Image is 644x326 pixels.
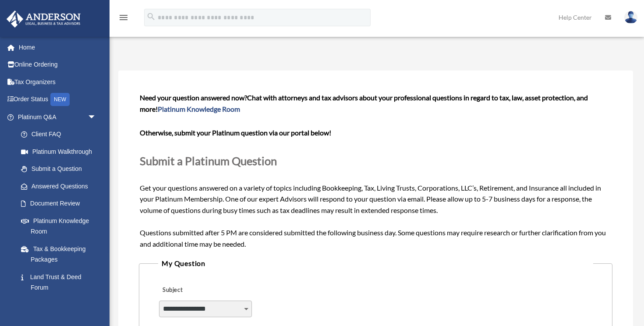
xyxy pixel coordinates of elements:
[6,39,110,56] a: Home
[12,126,110,143] a: Client FAQ
[118,12,129,23] i: menu
[12,240,110,268] a: Tax & Bookkeeping Packages
[140,128,331,137] b: Otherwise, submit your Platinum question via our portal below!
[158,257,593,269] legend: My Question
[12,160,105,178] a: Submit a Question
[146,12,156,21] i: search
[4,11,83,28] img: Anderson Advisors Platinum Portal
[118,15,129,23] a: menu
[140,93,612,248] span: Get your questions answered on a variety of topics including Bookkeeping, Tax, Living Trusts, Cor...
[140,154,277,167] span: Submit a Platinum Question
[6,91,110,109] a: Order StatusNEW
[12,212,110,240] a: Platinum Knowledge Room
[6,73,110,91] a: Tax Organizers
[12,268,110,296] a: Land Trust & Deed Forum
[12,143,110,160] a: Platinum Walkthrough
[50,93,70,106] div: NEW
[12,296,110,314] a: Portal Feedback
[6,56,110,74] a: Online Ordering
[624,11,637,24] img: User Pic
[12,177,110,195] a: Answered Questions
[12,195,110,213] a: Document Review
[158,105,240,113] a: Platinum Knowledge Room
[6,108,110,126] a: Platinum Q&Aarrow_drop_down
[88,108,105,126] span: arrow_drop_down
[140,93,247,102] span: Need your question answered now?
[140,93,588,113] span: Chat with attorneys and tax advisors about your professional questions in regard to tax, law, ass...
[159,284,242,297] label: Subject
